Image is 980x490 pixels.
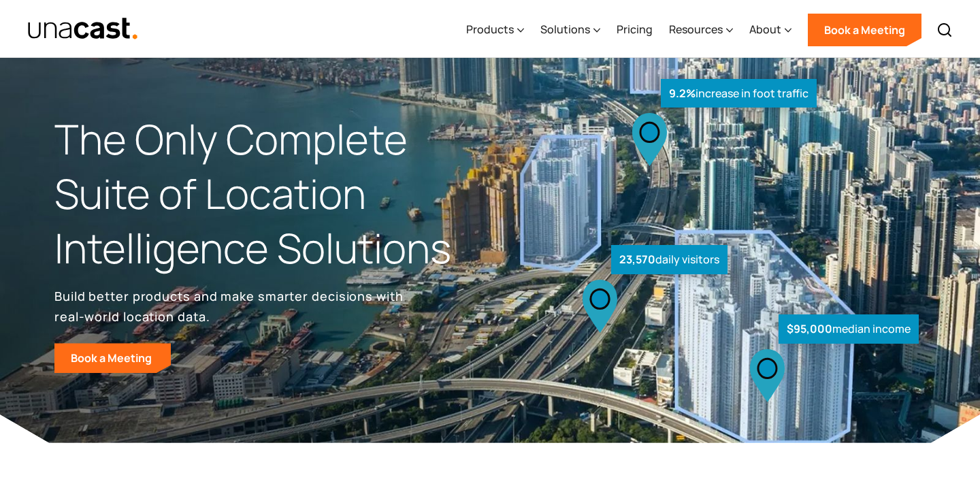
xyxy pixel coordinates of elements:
[617,2,653,58] a: Pricing
[540,21,590,37] div: Solutions
[466,21,514,37] div: Products
[779,314,919,344] div: median income
[540,2,600,58] div: Solutions
[611,245,728,274] div: daily visitors
[936,22,953,38] img: Search icon
[808,14,921,46] a: Book a Meeting
[54,286,408,327] p: Build better products and make smarter decisions with real-world location data.
[661,79,817,108] div: increase in foot traffic
[27,17,138,41] img: Unacast text logo
[54,112,490,275] h1: The Only Complete Suite of Location Intelligence Solutions
[787,321,832,336] strong: $95,000
[669,21,723,37] div: Resources
[669,86,696,101] strong: 9.2%
[466,2,524,58] div: Products
[749,2,791,58] div: About
[749,21,781,37] div: About
[54,343,171,373] a: Book a Meeting
[27,17,138,41] a: home
[619,252,655,267] strong: 23,570
[669,2,733,58] div: Resources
